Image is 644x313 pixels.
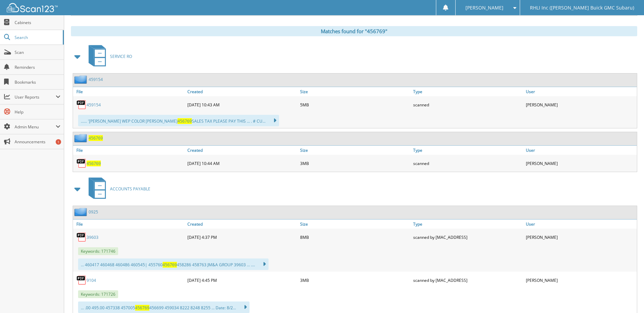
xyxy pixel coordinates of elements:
a: Created [186,146,298,155]
img: PDF.png [76,275,87,285]
a: SERVICE RO [85,43,132,70]
img: PDF.png [76,158,87,168]
a: Type [411,146,524,155]
span: User Reports [15,94,56,100]
span: Keywords: 171746 [78,247,118,255]
div: scanned by [MAC_ADDRESS] [411,230,524,244]
div: scanned [411,98,524,111]
div: 1 [56,139,61,145]
span: Cabinets [15,20,60,25]
img: folder2.png [74,208,89,216]
div: [DATE] 4:37 PM [186,230,298,244]
a: File [73,146,186,155]
span: 456769 [135,305,149,311]
a: Created [186,220,298,229]
a: 456769 [87,161,101,166]
a: 459154 [87,102,101,108]
span: ACCOUNTS PAYABLE [110,186,150,192]
span: Search [15,35,59,40]
div: scanned [411,156,524,170]
div: ... .00 495.00 457338 457005 456699 459034 8222 8248 8255 ... Date: 8/2... [78,301,250,313]
div: [PERSON_NAME] [524,98,637,111]
a: Type [411,220,524,229]
img: folder2.png [74,75,89,84]
a: Size [298,220,411,229]
a: User [524,146,637,155]
a: 459154 [89,77,103,82]
a: Created [186,87,298,96]
span: Keywords: 171726 [78,290,118,298]
div: [PERSON_NAME] [524,156,637,170]
span: 456769 [178,118,192,124]
div: scanned by [MAC_ADDRESS] [411,273,524,287]
a: 456769 [89,135,103,141]
div: 3MB [298,156,411,170]
a: ACCOUNTS PAYABLE [85,175,150,202]
a: User [524,87,637,96]
img: PDF.png [76,232,87,242]
span: Bookmarks [15,79,60,85]
a: File [73,87,186,96]
div: Matches found for "456769" [71,26,637,36]
span: Reminders [15,64,60,70]
div: 8MB [298,230,411,244]
a: 39603 [87,234,98,240]
div: ... 460417 460468 460486 460545| 455760 458286 458763 JM&A GROUP 39603 ... .... [78,258,269,270]
a: File [73,220,186,229]
span: Announcements [15,139,60,145]
span: Help [15,109,60,115]
a: Size [298,87,411,96]
span: RHLI Inc ([PERSON_NAME] Buick GMC Subaru) [530,6,634,10]
a: User [524,220,637,229]
div: [PERSON_NAME] [524,273,637,287]
div: ...... '[PERSON_NAME] WEP COLOR [PERSON_NAME] SALES TAX PLEASE PAY THIS ... . # CU... [78,115,279,126]
div: [DATE] 10:44 AM [186,156,298,170]
img: folder2.png [74,134,89,142]
div: [DATE] 4:45 PM [186,273,298,287]
div: [DATE] 10:43 AM [186,98,298,111]
img: scan123-logo-white.svg [7,3,58,12]
a: Size [298,146,411,155]
div: [PERSON_NAME] [524,230,637,244]
span: [PERSON_NAME] [465,6,503,10]
span: Scan [15,49,60,55]
div: 5MB [298,98,411,111]
a: 9104 [87,277,96,283]
a: Type [411,87,524,96]
div: 3MB [298,273,411,287]
a: 0925 [89,209,98,215]
span: 456769 [163,262,177,268]
span: SERVICE RO [110,54,132,59]
span: Admin Menu [15,124,56,130]
img: PDF.png [76,100,87,110]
